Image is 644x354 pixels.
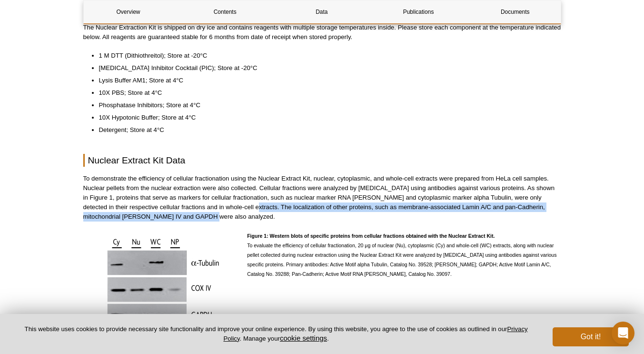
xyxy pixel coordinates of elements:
li: 10X Hypotonic Buffer; Store at 4°C [99,113,552,122]
li: Phosphatase Inhibitors; Store at 4°C [99,101,552,110]
a: Data [277,0,367,23]
p: To demonstrate the efficiency of cellular fractionation using the Nuclear Extract Kit, nuclear, c... [83,174,561,222]
li: [MEDICAL_DATA] Inhibitor Cocktail (PIC); Store at -20°C [99,63,552,73]
div: Open Intercom Messenger [612,322,634,344]
li: 10X PBS; Store at 4°C [99,88,552,98]
h2: Nuclear Extract Kit Data [83,154,561,167]
p: This website uses cookies to provide necessary site functionality and improve your online experie... [15,325,537,343]
a: Overview [84,0,173,23]
a: Documents [470,0,560,23]
button: Got it! [553,327,629,346]
a: Privacy Policy [223,325,527,342]
a: Publications [374,0,463,23]
li: 1 M DTT (Dithiothreitol); Store at -20°C [99,51,552,61]
li: Lysis Buffer AM1; Store at 4°C [99,76,552,85]
a: Contents [180,0,270,23]
span: To evaluate the efficiency of cellular fractionation, 20 μg of nuclear (Nu), cytoplasmic (Cy) and... [247,233,556,277]
strong: Figure 1: Western blots of specific proteins from cellular fractions obtained with the Nuclear Ex... [247,233,495,239]
button: cookie settings [280,334,327,342]
li: Detergent; Store at 4°C [99,125,552,135]
p: The Nuclear Extraction Kit is shipped on dry ice and contains reagents with multiple storage temp... [83,23,561,42]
